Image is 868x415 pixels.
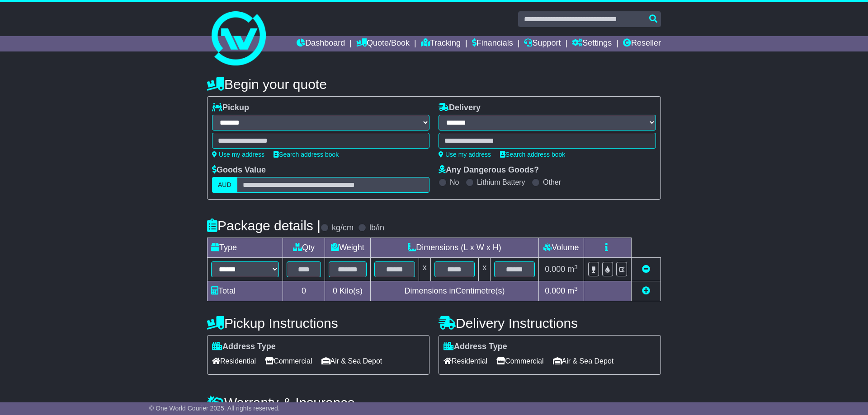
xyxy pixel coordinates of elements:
[207,316,429,331] h4: Pickup Instructions
[283,281,325,301] td: 0
[212,342,276,352] label: Address Type
[212,354,256,368] span: Residential
[553,354,614,368] span: Air & Sea Depot
[419,258,430,281] td: x
[439,103,481,113] label: Delivery
[500,151,565,158] a: Search address book
[212,103,249,113] label: Pickup
[208,238,283,258] td: Type
[574,264,578,270] sup: 3
[356,36,410,51] a: Quote/Book
[421,36,461,51] a: Tracking
[333,286,337,295] span: 0
[642,265,650,274] a: Remove this item
[325,281,371,301] td: Kilo(s)
[439,151,491,158] a: Use my address
[212,177,237,193] label: AUD
[479,258,491,281] td: x
[439,316,661,331] h4: Delivery Instructions
[265,354,312,368] span: Commercial
[370,238,538,258] td: Dimensions (L x W x H)
[321,354,382,368] span: Air & Sea Depot
[283,238,325,258] td: Qty
[208,281,283,301] td: Total
[572,36,612,51] a: Settings
[274,151,339,158] a: Search address book
[477,178,525,187] label: Lithium Battery
[524,36,561,51] a: Support
[370,281,538,301] td: Dimensions in Centimetre(s)
[574,285,578,292] sup: 3
[212,151,264,158] a: Use my address
[623,36,661,51] a: Reseller
[545,265,565,274] span: 0.000
[642,286,650,295] a: Add new item
[297,36,345,51] a: Dashboard
[567,286,578,295] span: m
[496,354,543,368] span: Commercial
[545,286,565,295] span: 0.000
[443,354,487,368] span: Residential
[207,395,661,410] h4: Warranty & Insurance
[325,238,371,258] td: Weight
[443,342,507,352] label: Address Type
[149,405,280,412] span: © One World Courier 2025. All rights reserved.
[207,218,321,233] h4: Package details |
[567,265,578,274] span: m
[369,223,384,233] label: lb/in
[212,165,266,175] label: Goods Value
[472,36,513,51] a: Financials
[207,77,661,92] h4: Begin your quote
[538,238,584,258] td: Volume
[439,165,539,175] label: Any Dangerous Goods?
[543,178,561,187] label: Other
[332,223,354,233] label: kg/cm
[450,178,459,187] label: No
